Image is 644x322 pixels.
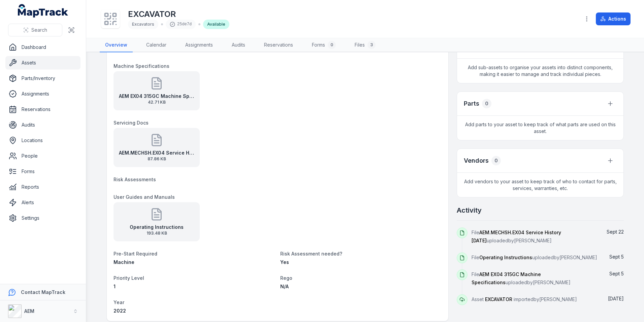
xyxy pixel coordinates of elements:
span: Add vendors to your asset to keep track of who to contact for parts, services, warranties, etc. [457,173,623,197]
a: People [5,149,80,163]
strong: Operating Instructions [130,224,184,231]
a: Parts/Inventory [5,72,80,85]
span: File uploaded by [PERSON_NAME] [472,230,561,243]
span: Servicing Docs [114,120,149,126]
div: Available [203,20,229,29]
h1: EXCAVATOR [128,9,229,20]
span: 2022 [114,308,126,314]
span: Pre-Start Required [114,251,157,257]
span: File uploaded by [PERSON_NAME] [472,271,571,285]
a: Reservations [259,38,298,52]
span: [DATE] [608,296,624,301]
a: Dashboard [5,41,80,54]
a: Forms0 [307,38,341,52]
span: 1 [114,284,116,289]
span: EXCAVATOR [485,296,512,302]
span: AEM.MECHSH.EX04 Service History [DATE] [472,230,561,243]
span: Asset imported by [PERSON_NAME] [472,296,577,302]
span: File uploaded by [PERSON_NAME] [472,254,597,260]
h3: Vendors [464,156,489,165]
strong: AEM.MECHSH.EX04 Service History [DATE] [119,150,194,156]
a: Reservations [5,103,80,116]
a: MapTrack [18,4,68,18]
a: Reports [5,180,80,194]
button: Search [8,24,62,36]
time: 05/09/2025, 11:41:36 am [609,271,624,276]
div: 0 [491,156,501,165]
div: 3 [367,41,376,49]
span: Risk Assessments [114,177,156,182]
span: Excavators [132,22,154,27]
span: Sept 5 [609,271,624,276]
span: AEM EX04 315GC Machine Specifications [472,271,541,285]
a: Audits [5,118,80,132]
span: Sept 22 [607,229,624,235]
div: 25de7d [166,20,196,29]
h2: Activity [457,206,482,215]
span: Machine [114,259,134,265]
div: 0 [328,41,336,49]
time: 20/08/2025, 10:08:45 am [608,296,624,301]
span: Priority Level [114,275,144,281]
span: Year [114,299,124,305]
strong: AEM [24,308,34,314]
a: Assignments [180,38,218,52]
a: Forms [5,165,80,178]
a: Assets [5,56,80,70]
span: User Guides and Manuals [114,194,175,200]
span: N/A [280,284,289,289]
a: Calendar [141,38,172,52]
a: Audits [226,38,251,52]
span: Add sub-assets to organise your assets into distinct components, making it easier to manage and t... [457,59,623,83]
h3: Parts [464,99,479,108]
span: Machine Specifications [114,63,169,69]
span: 87.86 KB [119,156,194,162]
span: Sept 5 [609,254,624,260]
span: Rego [280,275,292,281]
strong: Contact MapTrack [21,289,65,295]
a: Assignments [5,87,80,101]
time: 05/09/2025, 11:41:36 am [609,254,624,260]
a: Overview [100,38,133,52]
span: Search [31,27,47,33]
span: Risk Assessment needed? [280,251,342,257]
a: Settings [5,211,80,225]
span: Operating Instructions [479,254,532,260]
a: Files3 [349,38,381,52]
div: 0 [482,99,491,108]
a: Alerts [5,196,80,209]
a: Locations [5,134,80,147]
span: 42.71 KB [119,100,194,105]
time: 22/09/2025, 12:12:26 pm [607,229,624,235]
span: Yes [280,259,289,265]
strong: AEM EX04 315GC Machine Specifications [119,93,194,100]
span: 193.48 KB [130,231,184,236]
span: Add parts to your asset to keep track of what parts are used on this asset. [457,116,623,140]
button: Actions [596,12,631,25]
